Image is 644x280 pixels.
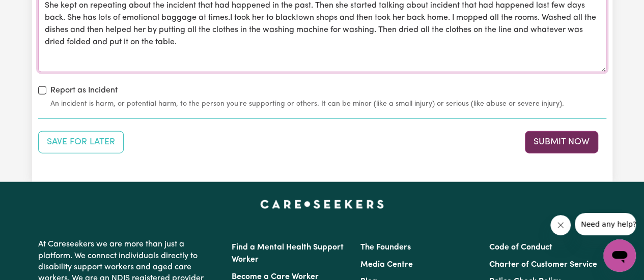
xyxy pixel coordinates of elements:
[489,243,552,252] a: Code of Conduct
[575,213,636,235] iframe: Message from company
[50,84,118,97] label: Report as Incident
[489,261,597,269] a: Charter of Customer Service
[360,261,413,269] a: Media Centre
[38,131,124,153] button: Save your job report
[525,131,598,153] button: Submit your job report
[6,7,62,15] span: Need any help?
[260,200,384,208] a: Careseekers home page
[603,239,636,272] iframe: Button to launch messaging window
[550,215,571,235] iframe: Close message
[232,243,344,264] a: Find a Mental Health Support Worker
[360,243,411,252] a: The Founders
[50,99,606,109] small: An incident is harm, or potential harm, to the person you're supporting or others. It can be mino...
